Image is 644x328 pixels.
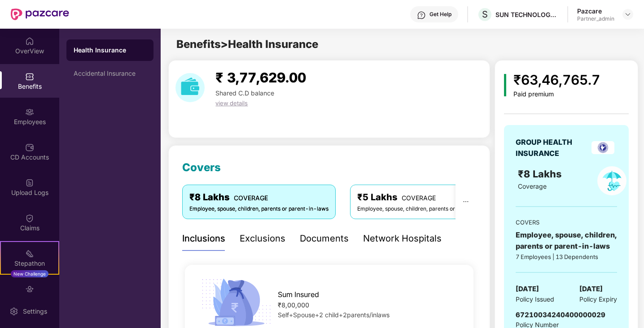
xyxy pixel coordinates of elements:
[624,11,631,18] img: svg+xml;base64,PHN2ZyBpZD0iRHJvcGRvd24tMzJ4MzIiIHhtbG5zPSJodHRwOi8vd3d3LnczLm9yZy8yMDAwL3N2ZyIgd2...
[25,37,34,46] img: svg+xml;base64,PHN2ZyBpZD0iSG9tZSIgeG1sbnM9Imh0dHA6Ly93d3cudzMub3JnLzIwMDAvc3ZnIiB3aWR0aD0iMjAiIG...
[516,284,539,294] span: [DATE]
[591,141,614,154] img: insurerLogo
[25,72,34,81] img: svg+xml;base64,PHN2ZyBpZD0iQmVuZWZpdHMiIHhtbG5zPSJodHRwOi8vd3d3LnczLm9yZy8yMDAwL3N2ZyIgd2lkdGg9Ij...
[25,108,34,117] img: svg+xml;base64,PHN2ZyBpZD0iRW1wbG95ZWVzIiB4bWxucz0iaHR0cDovL3d3dy53My5vcmcvMjAwMC9zdmciIHdpZHRoPS...
[25,249,34,258] img: svg+xml;base64,PHN2ZyB4bWxucz0iaHR0cDovL3d3dy53My5vcmcvMjAwMC9zdmciIHdpZHRoPSIyMSIgaGVpZ2h0PSIyMC...
[1,259,58,268] div: Stepathon
[518,182,547,190] span: Coverage
[278,311,390,319] span: Self+Spouse+2 child+2parents/inlaws
[278,300,460,310] div: ₹8,00,000
[234,194,268,202] span: COVERAGE
[74,70,146,77] div: Accidental Insurance
[597,166,626,195] img: policyIcon
[9,307,18,316] img: svg+xml;base64,PHN2ZyBpZD0iU2V0dGluZy0yMHgyMCIgeG1sbnM9Imh0dHA6Ly93d3cudzMub3JnLzIwMDAvc3ZnIiB3aW...
[25,214,34,223] img: svg+xml;base64,PHN2ZyBpZD0iQ2xhaW0iIHhtbG5zPSJodHRwOi8vd3d3LnczLm9yZy8yMDAwL3N2ZyIgd2lkdGg9IjIwIi...
[176,38,318,51] span: Benefits > Health Insurance
[516,252,617,261] div: 7 Employees | 13 Dependents
[516,218,617,227] div: COVERS
[463,199,469,205] span: ellipsis
[357,190,496,204] div: ₹5 Lakhs
[278,289,319,300] span: Sum Insured
[215,99,248,107] span: view details
[300,232,349,246] div: Documents
[516,311,605,319] span: 67210034240400000029
[240,232,285,246] div: Exclusions
[516,294,554,304] span: Policy Issued
[402,194,436,202] span: COVERAGE
[577,15,614,22] div: Partner_admin
[429,11,451,18] div: Get Help
[182,232,225,246] div: Inclusions
[215,69,306,86] span: ₹ 3,77,629.00
[25,285,34,293] img: svg+xml;base64,PHN2ZyBpZD0iRW5kb3JzZW1lbnRzIiB4bWxucz0iaHR0cDovL3d3dy53My5vcmcvMjAwMC9zdmciIHdpZH...
[579,294,617,304] span: Policy Expiry
[577,7,614,15] div: Pazcare
[189,205,329,213] div: Employee, spouse, children, parents or parent-in-laws
[579,284,603,294] span: [DATE]
[516,229,617,252] div: Employee, spouse, children, parents or parent-in-laws
[513,91,600,98] div: Paid premium
[495,10,558,19] div: SUN TECHNOLOGY INTEGRATORS PRIVATE LIMITED
[504,74,506,96] img: icon
[215,89,274,97] span: Shared C.D balance
[417,11,426,20] img: svg+xml;base64,PHN2ZyBpZD0iSGVscC0zMngzMiIgeG1sbnM9Imh0dHA6Ly93d3cudzMub3JnLzIwMDAvc3ZnIiB3aWR0aD...
[189,190,329,204] div: ₹8 Lakhs
[20,307,50,316] div: Settings
[513,69,600,91] div: ₹63,46,765.7
[74,46,146,55] div: Health Insurance
[456,185,476,219] button: ellipsis
[357,205,496,213] div: Employee, spouse, children, parents or parent-in-laws
[363,232,442,246] div: Network Hospitals
[182,161,221,174] span: Covers
[482,9,488,20] span: S
[25,143,34,152] img: svg+xml;base64,PHN2ZyBpZD0iQ0RfQWNjb3VudHMiIGRhdGEtbmFtZT0iQ0QgQWNjb3VudHMiIHhtbG5zPSJodHRwOi8vd3...
[11,270,48,277] div: New Challenge
[25,178,34,187] img: svg+xml;base64,PHN2ZyBpZD0iVXBsb2FkX0xvZ3MiIGRhdGEtbmFtZT0iVXBsb2FkIExvZ3MiIHhtbG5zPSJodHRwOi8vd3...
[175,73,205,102] img: download
[11,9,69,20] img: New Pazcare Logo
[516,137,588,159] div: GROUP HEALTH INSURANCE
[518,168,564,180] span: ₹8 Lakhs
